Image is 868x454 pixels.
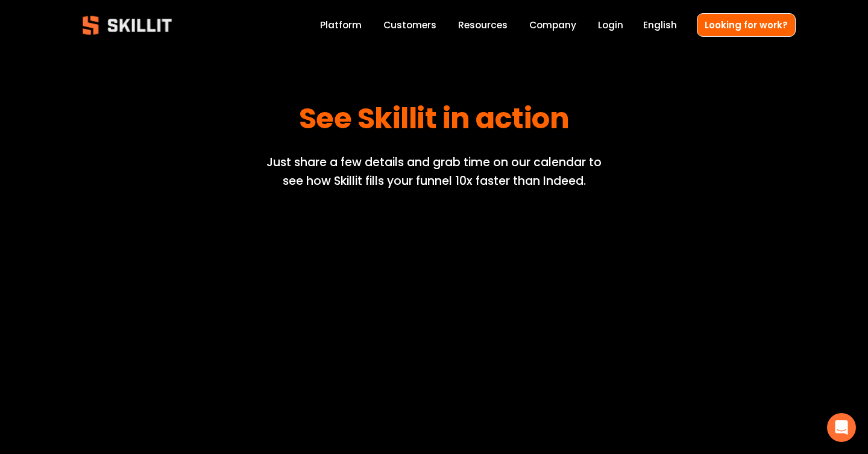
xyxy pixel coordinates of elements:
span: English [643,18,677,32]
span: Resources [458,18,508,32]
a: Looking for work? [697,13,796,37]
p: Just share a few details and grab time on our calendar to see how Skillit fills your funnel 10x f... [255,154,613,190]
a: Customers [383,17,436,33]
div: language picker [643,17,677,33]
a: Company [529,17,576,33]
div: Open Intercom Messenger [827,413,856,442]
iframe: Demo Request Form [163,123,704,447]
a: folder dropdown [458,17,508,33]
img: Skillit [72,7,182,43]
strong: See Skillit in action [299,96,570,146]
a: Login [598,17,623,33]
a: Platform [320,17,362,33]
